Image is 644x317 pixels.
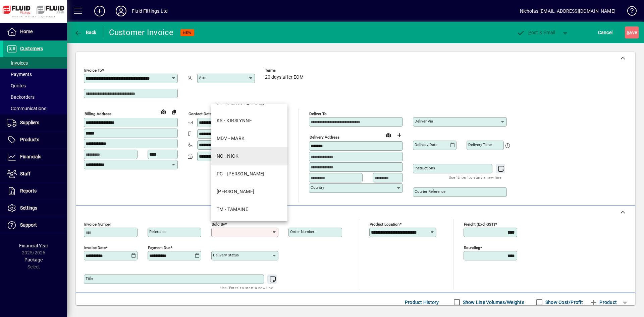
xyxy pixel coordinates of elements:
button: Product History [402,296,442,308]
mat-option: KS - KIRSLYNNE [211,112,287,130]
div: [PERSON_NAME] [217,188,255,195]
span: ave [627,27,637,38]
a: Settings [3,200,67,217]
span: Home [20,29,33,34]
app-page-header-button: Back [67,26,104,38]
a: Suppliers [3,114,67,131]
a: Products [3,132,67,148]
div: PC - [PERSON_NAME] [217,170,265,177]
mat-label: Title [86,276,93,281]
label: Show Cost/Profit [544,299,583,306]
span: 20 days after EOM [265,75,304,80]
span: Financial Year [19,243,48,248]
mat-label: Delivery date [415,142,437,147]
button: Profile [110,5,132,17]
mat-option: NC - NICK [211,147,287,165]
span: Backorders [7,94,35,100]
div: Fluid Fittings Ltd [132,6,168,16]
span: Cancel [598,27,613,38]
mat-label: Payment due [148,245,170,250]
button: Post & Email [513,26,559,38]
span: Back [74,30,97,35]
mat-label: Courier Reference [415,189,445,194]
span: Product History [405,297,439,308]
a: View on map [158,106,169,117]
span: Payments [7,72,32,77]
a: Financials [3,149,67,165]
mat-label: Instructions [415,166,435,170]
button: Product [586,296,620,308]
a: Reports [3,183,67,200]
label: Show Line Volumes/Weights [462,299,524,306]
mat-label: Invoice date [84,245,106,250]
a: Home [3,23,67,40]
a: Invoices [3,57,67,69]
span: S [627,30,629,35]
span: NEW [183,30,192,35]
mat-label: Sold by [212,222,225,227]
a: Knowledge Base [622,1,636,23]
span: Invoices [7,60,28,66]
span: Customers [20,46,43,51]
a: Backorders [3,91,67,103]
a: Staff [3,166,67,182]
mat-label: Country [311,185,324,190]
span: Reports [20,188,37,193]
div: MDV - MARK [217,135,245,142]
span: Support [20,222,37,228]
mat-label: Product location [370,222,399,227]
button: Cancel [596,26,614,38]
a: Quotes [3,80,67,91]
mat-label: Delivery time [468,142,492,147]
span: Products [20,137,39,142]
span: ost & Email [517,30,555,35]
span: Package [24,257,43,262]
button: Save [625,26,639,38]
mat-label: Deliver To [309,111,327,116]
button: Back [72,26,98,38]
mat-option: TM - TAMAINE [211,201,287,218]
mat-hint: Use 'Enter' to start a new line [449,173,501,181]
button: Copy to Delivery address [169,106,179,117]
div: KS - KIRSLYNNE [217,117,252,124]
a: Payments [3,69,67,80]
div: Nicholas [EMAIL_ADDRESS][DOMAIN_NAME] [520,6,615,16]
mat-label: Order number [290,229,314,234]
mat-option: RH - RAY [211,183,287,201]
div: Customer Invoice [109,27,174,38]
span: Terms [265,68,305,73]
a: View on map [383,130,394,140]
mat-label: Attn [199,75,206,80]
button: Add [89,5,110,17]
mat-label: Rounding [464,245,480,250]
mat-label: Freight (excl GST) [464,222,495,227]
span: Communications [7,106,46,111]
span: Financials [20,154,41,159]
mat-label: Delivery status [213,253,239,257]
span: Suppliers [20,120,39,125]
mat-option: MDV - MARK [211,130,287,147]
a: Communications [3,103,67,114]
mat-label: Reference [149,229,166,234]
mat-label: Deliver via [415,119,433,124]
span: P [528,30,531,35]
div: NC - NICK [217,153,238,160]
span: Quotes [7,83,26,88]
span: Settings [20,205,37,211]
span: Product [590,297,617,308]
a: Support [3,217,67,234]
mat-label: Invoice To [84,68,102,73]
button: Choose address [394,130,405,141]
div: TM - TAMAINE [217,206,248,213]
mat-label: Invoice number [84,222,111,227]
span: Staff [20,171,31,176]
mat-option: PC - PAUL [211,165,287,183]
mat-hint: Use 'Enter' to start a new line [220,284,273,292]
